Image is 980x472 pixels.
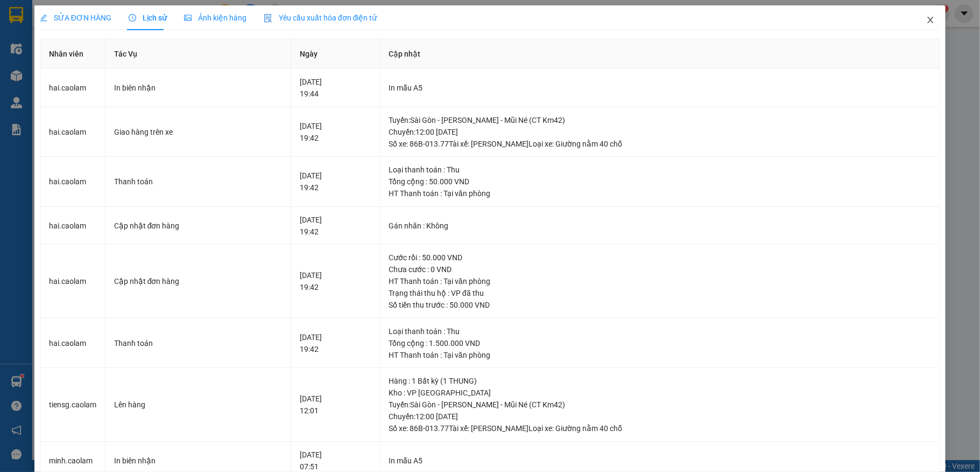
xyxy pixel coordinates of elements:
div: Trạng thái thu hộ : VP đã thu [389,287,931,299]
div: Thanh toán [114,337,282,349]
td: hai.caolam [40,207,105,245]
div: Loại thanh toán : Thu [389,164,931,176]
span: Lịch sử [129,13,167,22]
div: Chưa cước : 0 VND [389,263,931,275]
div: HT Thanh toán : Tại văn phòng [389,275,931,287]
div: Tổng cộng : 1.500.000 VND [389,337,931,349]
div: Hàng : 1 Bất kỳ (1 THUNG) [389,375,931,387]
td: tiensg.caolam [40,368,105,442]
div: Tuyến : Sài Gòn - [PERSON_NAME] - Mũi Né (CT Km42) Chuyến: 12:00 [DATE] Số xe: 86B-013.77 Tài xế:... [389,399,931,434]
th: Nhân viên [40,39,105,69]
span: edit [40,14,47,22]
div: Loại thanh toán : Thu [389,325,931,337]
div: [DATE] 19:42 [300,170,371,193]
span: close [926,16,935,24]
span: clock-circle [129,14,136,22]
div: Cước rồi : 50.000 VND [389,252,931,263]
div: Lên hàng [114,399,282,411]
div: In biên nhận [114,455,282,467]
td: hai.caolam [40,107,105,157]
b: BIÊN NHẬN GỬI HÀNG HÓA [69,16,103,103]
b: [PERSON_NAME] [13,70,61,120]
button: Close [915,5,946,36]
div: Kho : VP [GEOGRAPHIC_DATA] [389,387,931,399]
div: [DATE] 19:42 [300,269,371,293]
th: Ngày [291,39,380,69]
td: hai.caolam [40,157,105,207]
li: (c) 2017 [90,51,148,65]
div: Tổng cộng : 50.000 VND [389,176,931,188]
img: icon [264,14,272,23]
div: [DATE] 19:44 [300,76,371,100]
b: [DOMAIN_NAME] [90,41,148,50]
th: Cập nhật [380,39,940,69]
div: HT Thanh toán : Tại văn phòng [389,349,931,361]
div: Cập nhật đơn hàng [114,220,282,232]
div: Cập nhật đơn hàng [114,275,282,287]
div: Thanh toán [114,176,282,188]
div: Gán nhãn : Không [389,220,931,232]
div: Giao hàng trên xe [114,126,282,138]
div: Số tiền thu trước : 50.000 VND [389,299,931,311]
td: hai.caolam [40,245,105,318]
span: Ảnh kiện hàng [184,13,246,22]
span: Yêu cầu xuất hóa đơn điện tử [264,13,377,22]
div: In biên nhận [114,82,282,94]
img: logo.jpg [117,13,143,39]
div: In mẫu A5 [389,455,931,467]
span: picture [184,14,192,22]
div: [DATE] 12:01 [300,393,371,417]
div: [DATE] 19:42 [300,214,371,238]
td: hai.caolam [40,318,105,369]
span: SỬA ĐƠN HÀNG [40,13,111,22]
th: Tác Vụ [105,39,291,69]
div: Tuyến : Sài Gòn - [PERSON_NAME] - Mũi Né (CT Km42) Chuyến: 12:00 [DATE] Số xe: 86B-013.77 Tài xế:... [389,114,931,150]
div: HT Thanh toán : Tại văn phòng [389,188,931,199]
td: hai.caolam [40,69,105,107]
div: In mẫu A5 [389,82,931,94]
div: [DATE] 19:42 [300,120,371,144]
div: [DATE] 19:42 [300,331,371,355]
